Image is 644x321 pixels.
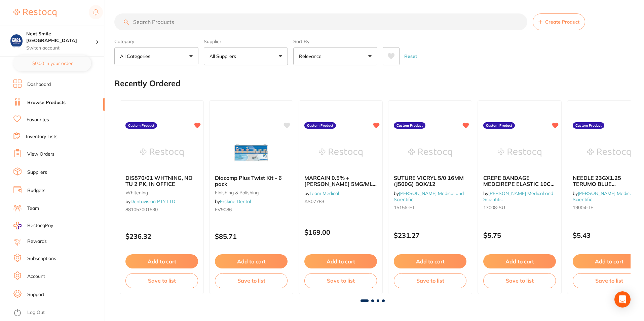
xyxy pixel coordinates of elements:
button: Add to cart [394,254,466,268]
small: AS07783 [304,199,377,204]
a: Inventory Lists [26,133,58,140]
a: Erskine Dental [220,198,251,204]
h2: Recently Ordered [114,79,181,88]
p: $5.75 [483,231,556,239]
button: All Suppliers [204,47,288,65]
button: Save to list [125,273,198,288]
button: Save to list [394,273,466,288]
button: Create Product [533,13,585,30]
label: Category [114,38,198,44]
a: [PERSON_NAME] Medical and Scientific [483,190,553,202]
h4: Next Smile Melbourne [26,31,96,44]
b: SUTURE VICRYL 5/0 16MM (J500G) BOX/12 [394,175,466,187]
button: Reset [402,47,419,65]
a: Team Medical [309,190,339,196]
img: MARCAIN 0.5% +ADREN 5MG/ML SDV 20ML ATP [319,136,363,169]
small: finishing & polishing [215,190,288,195]
a: Team [27,205,39,212]
button: Save to list [483,273,556,288]
img: NEEDLE 23GX1.25 TERUMO BLUE (AN*2332R1) BOX/100 [587,136,631,169]
a: [PERSON_NAME] Medical and Scientific [573,190,643,202]
button: Add to cart [215,254,288,268]
a: View Orders [27,151,54,158]
span: by [573,190,643,202]
span: RestocqPay [27,222,53,229]
p: $169.00 [304,228,377,236]
label: Supplier [204,38,288,44]
span: by [483,190,553,202]
a: Log Out [27,309,45,316]
b: DIS570/01 WHTNING, NO TU 2 PK, IN OFFICE [125,175,198,187]
button: Add to cart [483,254,556,268]
img: SUTURE VICRYL 5/0 16MM (J500G) BOX/12 [408,136,452,169]
button: Log Out [13,308,103,318]
button: Save to list [215,273,288,288]
small: 881057001530 [125,207,198,212]
img: CREPE BANDAGE MEDCIREPE ELASTIC 10CM (WB004) PACK1/2 [498,136,541,169]
a: Dashboard [27,81,51,88]
a: RestocqPay [13,222,53,229]
p: $85.71 [215,232,288,240]
a: Rewards [27,238,47,245]
a: Subscriptions [27,255,56,262]
div: Open Intercom Messenger [614,291,631,308]
small: 17008-SU [483,205,556,210]
img: Restocq Logo [13,9,56,17]
label: Custom Product [573,122,604,129]
a: Support [27,291,44,298]
span: Create Product [545,19,579,25]
a: Budgets [27,187,45,194]
small: 15156-ET [394,205,466,210]
button: Add to cart [304,254,377,268]
p: $236.32 [125,232,198,240]
img: DIS570/01 WHTNING, NO TU 2 PK, IN OFFICE [140,136,184,169]
label: Custom Product [394,122,425,129]
img: Next Smile Melbourne [10,34,23,46]
small: EV9086 [215,207,288,212]
b: CREPE BANDAGE MEDCIREPE ELASTIC 10CM (WB004) PACK1/2 [483,175,556,187]
p: Switch account [26,45,96,52]
b: MARCAIN 0.5% +ADREN 5MG/ML SDV 20ML ATP [304,175,377,187]
span: by [394,190,464,202]
button: Relevance [293,47,377,65]
a: Account [27,273,45,280]
span: by [304,190,339,196]
p: All Categories [120,53,153,60]
label: Custom Product [125,122,157,129]
label: Custom Product [304,122,336,129]
a: [PERSON_NAME] Medical and Scientific [394,190,464,202]
a: Suppliers [27,169,47,176]
button: $0.00 in your order [13,55,91,71]
a: Browse Products [27,99,66,106]
a: Dentavision PTY LTD [130,198,175,204]
input: Search Products [114,13,527,30]
button: All Categories [114,47,198,65]
button: Save to list [304,273,377,288]
button: Add to cart [125,254,198,268]
small: whitening [125,190,198,195]
a: Restocq Logo [13,5,56,21]
label: Custom Product [483,122,515,129]
span: by [215,198,251,204]
b: Diacomp Plus Twist Kit - 6 pack [215,175,288,187]
label: Sort By [293,38,377,44]
p: Relevance [299,53,324,60]
p: $231.27 [394,231,466,239]
a: Favourites [27,117,49,123]
img: Diacomp Plus Twist Kit - 6 pack [229,136,273,169]
span: by [125,198,175,204]
img: RestocqPay [13,222,22,229]
p: All Suppliers [210,53,239,60]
